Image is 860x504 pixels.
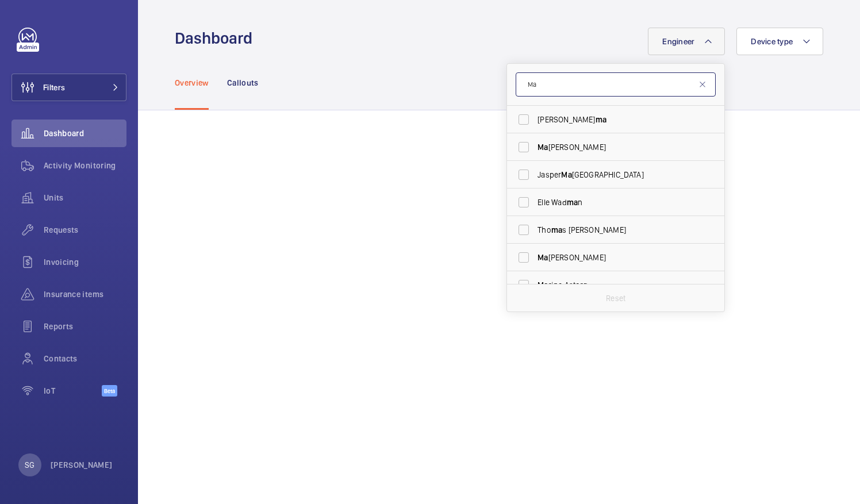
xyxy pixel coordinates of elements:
[44,288,126,300] span: Insurance items
[537,224,696,236] span: Tho s [PERSON_NAME]
[537,280,548,290] span: Ma
[175,28,259,49] h1: Dashboard
[596,115,606,124] span: ma
[551,225,562,234] span: ma
[44,224,126,236] span: Requests
[516,72,716,97] input: Search by engineer
[567,198,578,207] span: ma
[43,82,65,93] span: Filters
[44,160,126,171] span: Activity Monitoring
[44,192,126,203] span: Units
[44,353,126,364] span: Contacts
[537,169,696,180] span: Jasper [GEOGRAPHIC_DATA]
[44,256,126,268] span: Invoicing
[51,459,113,471] p: [PERSON_NAME]
[751,37,793,46] span: Device type
[102,385,117,397] span: Beta
[537,197,696,208] span: Elle Wad n
[44,128,126,139] span: Dashboard
[561,170,571,179] span: Ma
[537,143,548,152] span: Ma
[662,37,694,46] span: Engineer
[736,28,823,55] button: Device type
[44,385,102,397] span: IoT
[537,279,696,291] span: rine Astorg
[537,141,696,153] span: [PERSON_NAME]
[537,252,696,263] span: [PERSON_NAME]
[537,253,548,262] span: Ma
[648,28,725,55] button: Engineer
[227,77,259,89] p: Callouts
[11,74,126,101] button: Filters
[25,459,34,471] p: SG
[44,321,126,332] span: Reports
[606,293,625,304] p: Reset
[175,77,209,89] p: Overview
[537,114,696,125] span: [PERSON_NAME]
